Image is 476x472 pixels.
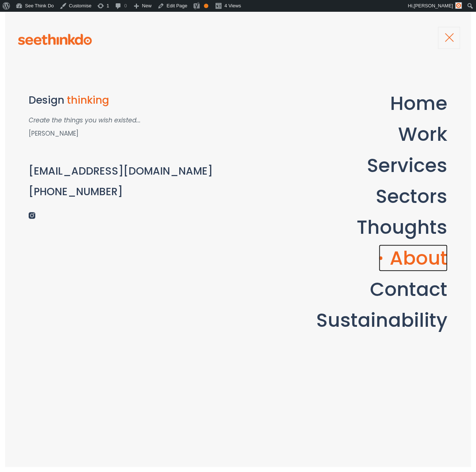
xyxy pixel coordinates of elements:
[346,214,447,240] a: Thoughts
[29,164,213,178] a: [EMAIL_ADDRESS][DOMAIN_NAME]
[359,276,447,303] a: Contact
[18,34,92,45] img: see-think-do-logo.png
[29,128,268,139] p: [PERSON_NAME]
[387,121,447,147] a: Work
[365,183,447,210] a: Sectors
[67,93,109,107] span: thinking
[379,90,447,117] a: Home
[356,152,447,179] a: Services
[29,95,268,106] h3: Design thinking
[414,3,453,8] span: [PERSON_NAME]
[29,93,64,107] span: Design
[204,4,208,8] div: OK
[29,212,35,219] img: instagram-dark.png
[29,114,268,126] p: Create the things you wish existed...
[305,307,447,333] a: Sustainability
[379,244,447,271] a: About
[29,185,123,199] a: [PHONE_NUMBER]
